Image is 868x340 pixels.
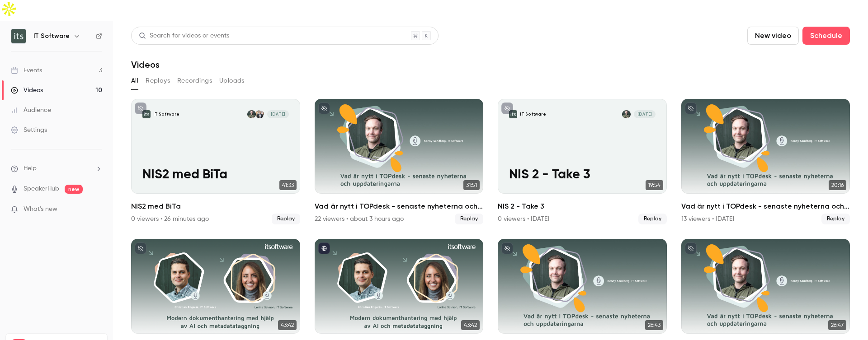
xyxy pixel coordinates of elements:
[498,214,549,224] div: 0 viewers • [DATE]
[142,110,151,118] img: NIS2 med BiTa
[11,66,42,75] div: Events
[24,164,37,173] span: Help
[278,320,297,330] span: 43:42
[681,99,850,224] li: Vad är nytt i TOPdesk - senaste nyheterna och uppdateringarna
[131,214,209,224] div: 0 viewers • 26 minutes ago
[135,102,146,114] button: unpublished
[634,110,656,118] span: [DATE]
[622,110,630,118] img: Kenny Sandberg
[11,164,102,173] li: help-dropdown-opener
[247,110,255,118] img: Kenny Sandberg
[267,110,289,118] span: [DATE]
[11,126,47,135] div: Settings
[520,112,546,117] p: IT Software
[131,99,300,224] a: NIS2 med BiTa IT SoftwareAnders BrunbergKenny Sandberg[DATE]NIS2 med BiTa41:33NIS2 med BiTa0 view...
[255,110,264,118] img: Anders Brunberg
[509,168,656,183] p: NIS 2 - Take 3
[272,214,300,224] span: Replay
[501,102,513,114] button: unpublished
[142,168,289,183] p: NIS2 med BiTa
[11,106,51,115] div: Audience
[681,201,850,212] h2: Vad är nytt i TOPdesk - senaste nyheterna och uppdateringarna
[463,180,480,190] span: 31:51
[681,99,850,224] a: 20:16Vad är nytt i TOPdesk - senaste nyheterna och uppdateringarna13 viewers • [DATE]Replay
[24,205,57,214] span: What's new
[509,110,517,118] img: NIS 2 - Take 3
[455,214,483,224] span: Replay
[153,112,179,117] p: IT Software
[219,74,245,88] button: Uploads
[24,184,59,194] a: SpeakerHub
[646,180,663,190] span: 19:54
[135,242,146,254] button: unpublished
[146,74,170,88] button: Replays
[685,242,697,254] button: unpublished
[315,214,404,224] div: 22 viewers • about 3 hours ago
[829,180,846,190] span: 20:16
[681,214,734,224] div: 13 viewers • [DATE]
[33,32,70,41] h6: IT Software
[498,99,667,224] li: NIS 2 - Take 3
[131,201,300,212] h2: NIS2 med BiTa
[461,320,480,330] span: 43:42
[685,102,697,114] button: unpublished
[131,74,138,88] button: All
[315,99,484,224] a: 31:51Vad är nytt i TOPdesk - senaste nyheterna och uppdateringarna22 viewers • about 3 hours agoR...
[11,86,43,95] div: Videos
[131,59,160,70] h1: Videos
[498,99,667,224] a: NIS 2 - Take 3 IT SoftwareKenny Sandberg[DATE]NIS 2 - Take 319:54NIS 2 - Take 30 viewers • [DATE]...
[279,180,297,190] span: 41:33
[177,74,212,88] button: Recordings
[498,201,667,212] h2: NIS 2 - Take 3
[315,99,484,224] li: Vad är nytt i TOPdesk - senaste nyheterna och uppdateringarna
[11,29,26,43] img: IT Software
[747,27,799,45] button: New video
[501,242,513,254] button: unpublished
[645,320,663,330] span: 26:43
[65,185,83,194] span: new
[828,320,846,330] span: 26:47
[315,201,484,212] h2: Vad är nytt i TOPdesk - senaste nyheterna och uppdateringarna
[638,214,667,224] span: Replay
[131,99,300,224] li: NIS2 med BiTa
[318,242,330,254] button: published
[821,214,850,224] span: Replay
[802,27,850,45] button: Schedule
[139,31,229,41] div: Search for videos or events
[318,102,330,114] button: unpublished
